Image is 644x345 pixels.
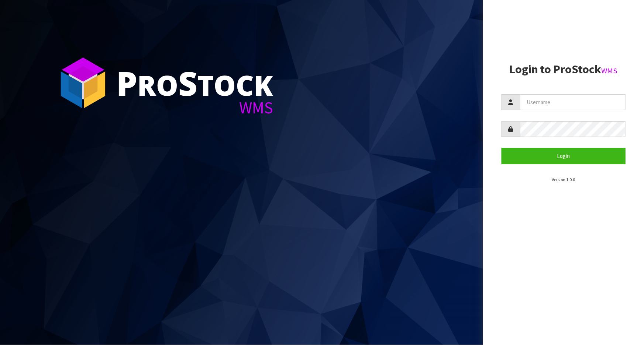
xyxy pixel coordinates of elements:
div: ro tock [116,66,273,99]
h2: Login to ProStock [502,63,626,76]
small: WMS [602,66,618,75]
input: Username [520,94,626,110]
small: Version 1.0.0 [552,177,575,182]
span: P [116,60,137,105]
img: ProStock Cube [55,55,111,110]
span: S [178,60,197,105]
button: Login [502,148,626,164]
div: WMS [116,99,273,116]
